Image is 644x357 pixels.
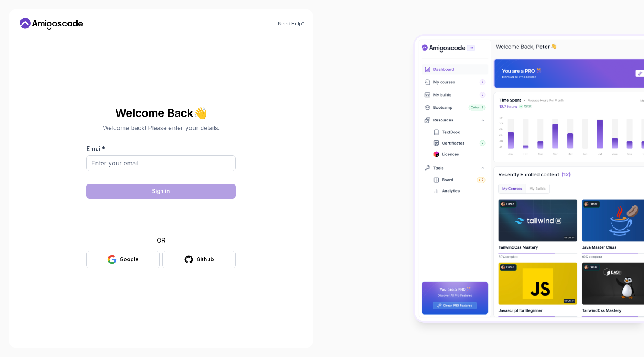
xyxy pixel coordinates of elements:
h2: Welcome Back [86,107,236,119]
button: Github [162,251,236,268]
a: Need Help? [278,21,304,27]
div: Github [196,256,214,263]
div: Sign in [152,187,170,195]
label: Email * [86,145,105,152]
div: Google [120,256,139,263]
button: Sign in [86,184,236,199]
button: Google [86,251,160,268]
iframe: Widget containing checkbox for hCaptcha security challenge [105,203,217,231]
p: OR [157,236,165,245]
p: Welcome back! Please enter your details. [86,123,236,132]
input: Enter your email [86,155,236,171]
img: Amigoscode Dashboard [415,36,644,321]
a: Home link [18,18,85,30]
span: 👋 [192,105,209,120]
